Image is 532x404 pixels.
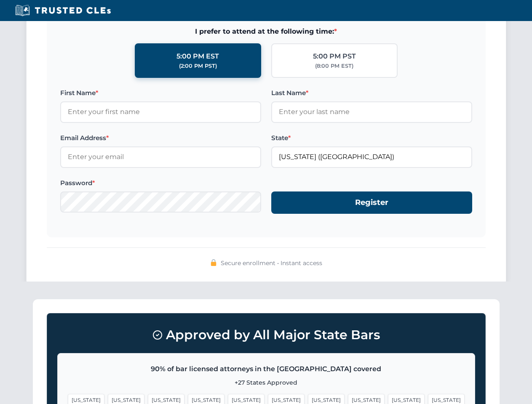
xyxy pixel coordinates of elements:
[176,51,219,62] div: 5:00 PM EST
[60,178,261,188] label: Password
[68,364,465,375] p: 90% of bar licensed attorneys in the [GEOGRAPHIC_DATA] covered
[315,62,353,70] div: (8:00 PM EST)
[271,146,472,167] input: Florida (FL)
[271,191,472,214] button: Register
[271,88,472,98] label: Last Name
[60,88,261,98] label: First Name
[60,26,472,37] span: I prefer to attend at the following time:
[271,101,472,122] input: Enter your last name
[313,51,356,62] div: 5:00 PM PST
[60,146,261,167] input: Enter your email
[271,133,472,143] label: State
[210,259,217,266] img: 🔒
[60,101,261,122] input: Enter your first name
[68,378,465,387] p: +27 States Approved
[57,324,475,346] h3: Approved by All Major State Bars
[60,133,261,143] label: Email Address
[221,258,322,268] span: Secure enrollment • Instant access
[13,4,113,17] img: Trusted CLEs
[179,62,217,70] div: (2:00 PM PST)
